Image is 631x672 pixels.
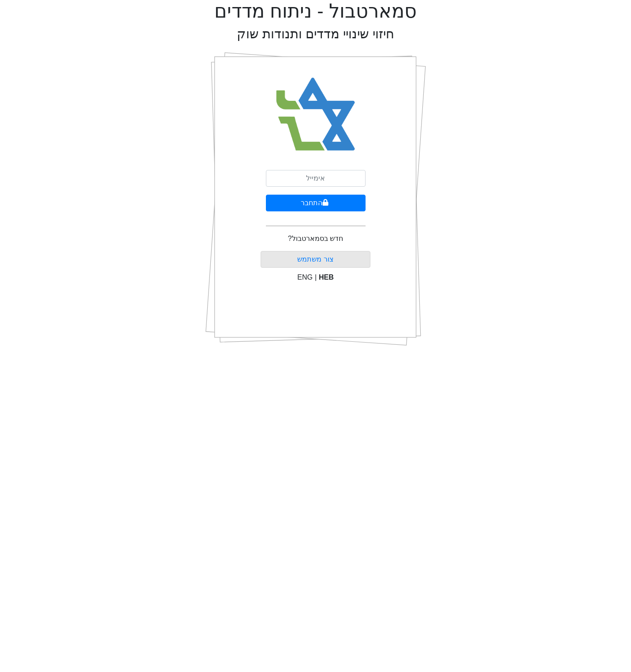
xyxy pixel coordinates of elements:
p: חדש בסמארטבול? [288,233,343,244]
a: צור משתמש [297,255,333,263]
button: צור משתמש [261,251,370,268]
img: Smart Bull [268,66,363,163]
span: | [315,273,317,281]
span: ENG [297,273,313,281]
span: HEB [319,273,334,281]
button: התחבר [266,195,366,211]
h2: חיזוי שינויי מדדים ותנודות שוק [237,26,394,42]
input: אימייל [266,170,366,187]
